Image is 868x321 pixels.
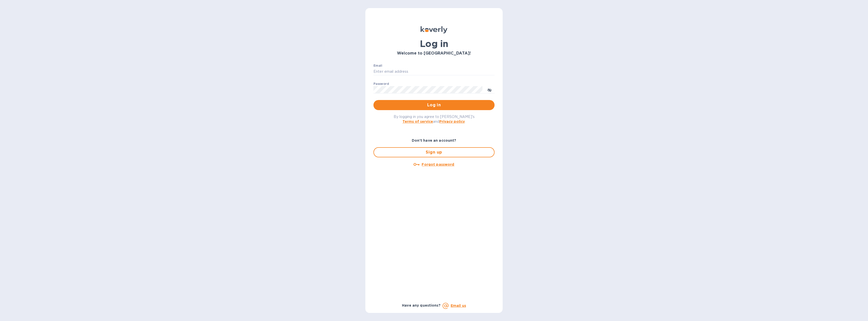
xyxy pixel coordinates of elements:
button: Log in [373,100,495,110]
button: toggle password visibility [484,85,495,95]
h3: Welcome to [GEOGRAPHIC_DATA]! [373,51,495,56]
h1: Log in [373,38,495,49]
label: Email [373,64,382,67]
span: Sign up [378,149,490,155]
a: Privacy policy [439,119,465,124]
a: Terms of service [402,119,433,124]
span: By logging in you agree to [PERSON_NAME]'s and . [394,115,475,124]
button: Sign up [373,147,495,157]
input: Enter email address [373,68,495,76]
b: Have any questions? [402,303,441,307]
a: Email us [451,304,466,308]
img: Koverly [421,26,447,33]
b: Don't have an account? [412,138,456,142]
label: Password [373,82,389,85]
span: Log in [377,102,491,108]
u: Forgot password [422,162,454,166]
